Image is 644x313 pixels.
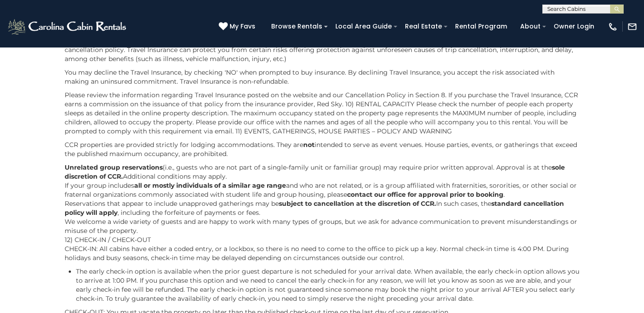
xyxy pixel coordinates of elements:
a: Rental Program [451,19,512,33]
span: My Favs [230,22,255,31]
a: Real Estate [400,19,447,33]
strong: not [303,141,315,149]
a: About [516,19,545,33]
p: Please review the information regarding Travel Insurance posted on the website and our Cancellati... [65,90,580,136]
a: My Favs [219,22,258,32]
strong: subject to cancellation at the discretion of CCR. [279,199,436,208]
a: Local Area Guide [331,19,396,33]
strong: all or mostly individuals of a similar age range [134,181,286,190]
img: White-1-2.png [7,18,129,36]
a: Owner Login [549,19,599,33]
p: You may decline the Travel Insurance, by checking 'NO' when prompted to buy insurance. By declini... [65,68,580,86]
strong: Unrelated group reservations [65,163,163,171]
strong: contact our office for approval prior to booking [347,190,503,199]
li: The early check-in option is available when the prior guest departure is not scheduled for your a... [76,267,580,303]
img: phone-regular-white.png [608,22,618,32]
img: mail-regular-white.png [627,22,637,32]
p: CCR properties are provided strictly for lodging accommodations. They are intended to serve as ev... [65,140,580,158]
p: (i.e., guests who are not part of a single-family unit or familiar group) may require prior writt... [65,163,580,262]
a: Browse Rentals [267,19,327,33]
